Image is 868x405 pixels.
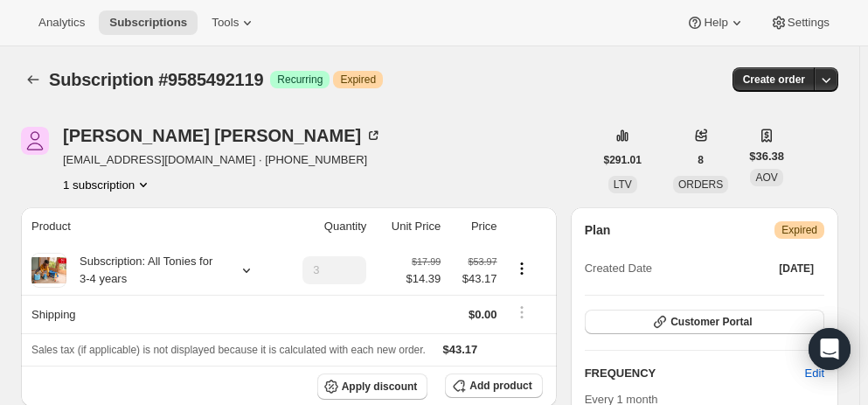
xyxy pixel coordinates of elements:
[678,178,723,191] span: ORDERS
[755,171,777,184] span: AOV
[687,148,714,172] button: 8
[280,207,372,246] th: Quantity
[21,207,280,246] th: Product
[38,16,85,30] span: Analytics
[585,310,824,334] button: Customer Portal
[63,151,382,169] span: [EMAIL_ADDRESS][DOMAIN_NAME] · [PHONE_NUMBER]
[604,153,642,167] span: $291.01
[698,153,704,167] span: 8
[340,73,376,87] span: Expired
[63,127,382,144] div: [PERSON_NAME] [PERSON_NAME]
[809,328,851,370] div: Open Intercom Messenger
[451,270,496,288] span: $43.17
[406,270,441,288] span: $14.39
[212,16,239,30] span: Tools
[446,207,502,246] th: Price
[49,70,263,89] span: Subscription #9585492119
[779,262,814,276] span: [DATE]
[21,295,280,333] th: Shipping
[201,10,267,35] button: Tools
[109,16,187,30] span: Subscriptions
[585,365,805,382] h2: FREQUENCY
[66,253,224,288] div: Subscription: All Tonies for 3-4 years
[585,221,611,239] h2: Plan
[468,256,496,267] small: $53.97
[63,176,152,193] button: Product actions
[28,10,95,35] button: Analytics
[469,308,497,321] span: $0.00
[733,67,816,92] button: Create order
[31,344,426,356] span: Sales tax (if applicable) is not displayed because it is calculated with each new order.
[676,10,755,35] button: Help
[21,127,49,155] span: Amanda Radano
[277,73,323,87] span: Recurring
[760,10,840,35] button: Settings
[508,259,536,278] button: Product actions
[585,260,652,277] span: Created Date
[614,178,632,191] span: LTV
[317,374,428,400] button: Apply discount
[372,207,446,246] th: Unit Price
[594,148,652,172] button: $291.01
[743,73,805,87] span: Create order
[21,67,45,92] button: Subscriptions
[795,360,835,388] button: Edit
[443,343,478,356] span: $43.17
[445,374,542,398] button: Add product
[342,380,418,394] span: Apply discount
[508,303,536,322] button: Shipping actions
[788,16,830,30] span: Settings
[99,10,198,35] button: Subscriptions
[781,223,817,237] span: Expired
[805,365,824,382] span: Edit
[412,256,441,267] small: $17.99
[469,379,531,393] span: Add product
[704,16,727,30] span: Help
[768,256,824,281] button: [DATE]
[670,315,752,329] span: Customer Portal
[749,148,784,165] span: $36.38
